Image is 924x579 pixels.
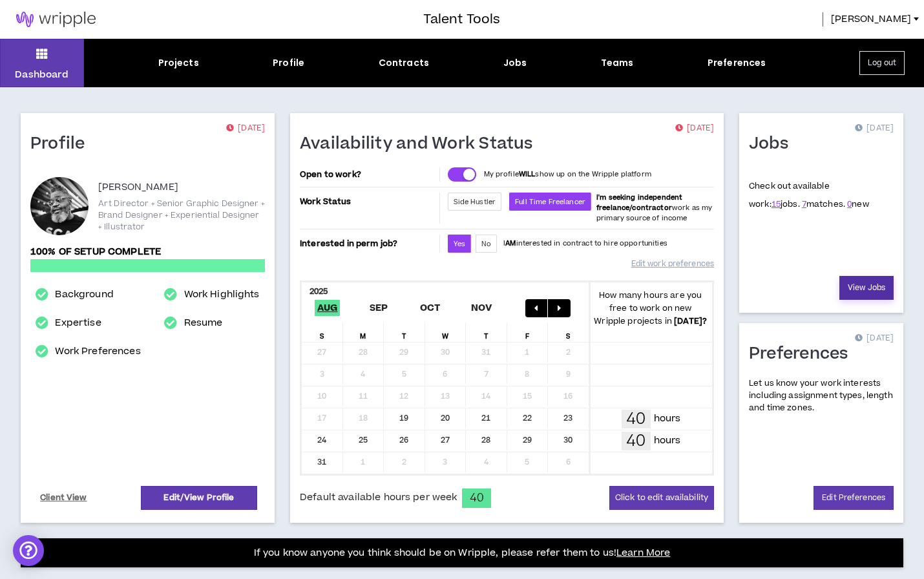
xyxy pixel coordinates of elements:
[596,193,682,213] b: I'm seeking independent freelance/contractor
[503,56,527,70] div: Jobs
[507,322,549,342] div: F
[55,287,113,302] a: Background
[184,287,260,302] a: Work Highlights
[98,180,178,195] p: [PERSON_NAME]
[589,289,713,328] p: How many hours are you free to work on new Wripple projects in
[847,198,852,210] a: 0
[503,238,667,249] p: I interested in contract to hire opportunities
[315,300,341,316] span: Aug
[601,56,634,70] div: Teams
[674,315,707,327] b: [DATE] ?
[417,300,443,316] span: Oct
[423,10,500,29] h3: Talent Tools
[384,322,425,342] div: T
[631,253,714,275] a: Edit work preferences
[468,300,495,316] span: Nov
[596,193,712,223] span: work as my primary source of income
[379,56,429,70] div: Contracts
[55,344,140,359] a: Work Preferences
[466,322,507,342] div: T
[749,377,894,415] p: Let us know your work interests including assignment types, length and time zones.
[484,169,651,180] p: My profile show up on the Wripple platform
[158,56,199,70] div: Projects
[855,332,894,345] p: [DATE]
[454,239,465,249] span: Yes
[749,344,858,364] h1: Preferences
[772,198,800,210] span: jobs.
[616,546,670,560] a: Learn More
[300,169,437,180] p: Open to work?
[675,122,714,135] p: [DATE]
[13,535,44,566] div: Open Intercom Messenger
[859,51,905,75] button: Log out
[654,412,681,426] p: hours
[454,197,496,207] span: Side Hustler
[839,276,894,300] a: View Jobs
[98,198,265,233] p: Art Director + Senior Graphic Designer + Brand Designer + Experiential Designer + Illustrator
[184,315,223,331] a: Resume
[749,180,869,210] p: Check out available work:
[481,239,491,249] span: No
[802,198,845,210] span: matches.
[30,134,95,154] h1: Profile
[548,322,589,342] div: S
[855,122,894,135] p: [DATE]
[609,486,714,510] button: Click to edit availability
[55,315,101,331] a: Expertise
[367,300,391,316] span: Sep
[15,68,68,81] p: Dashboard
[30,245,265,259] p: 100% of setup complete
[519,169,536,179] strong: WILL
[300,490,457,505] span: Default available hours per week
[425,322,467,342] div: W
[310,286,328,297] b: 2025
[226,122,265,135] p: [DATE]
[708,56,766,70] div: Preferences
[847,198,869,210] span: new
[814,486,894,510] a: Edit Preferences
[30,177,89,235] div: Rick D.
[300,193,437,211] p: Work Status
[772,198,781,210] a: 15
[273,56,304,70] div: Profile
[749,134,798,154] h1: Jobs
[343,322,384,342] div: M
[505,238,516,248] strong: AM
[302,322,343,342] div: S
[254,545,671,561] p: If you know anyone you think should be on Wripple, please refer them to us!
[831,12,911,26] span: [PERSON_NAME]
[141,486,257,510] a: Edit/View Profile
[300,134,543,154] h1: Availability and Work Status
[38,487,89,509] a: Client View
[802,198,806,210] a: 7
[654,434,681,448] p: hours
[300,235,437,253] p: Interested in perm job?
